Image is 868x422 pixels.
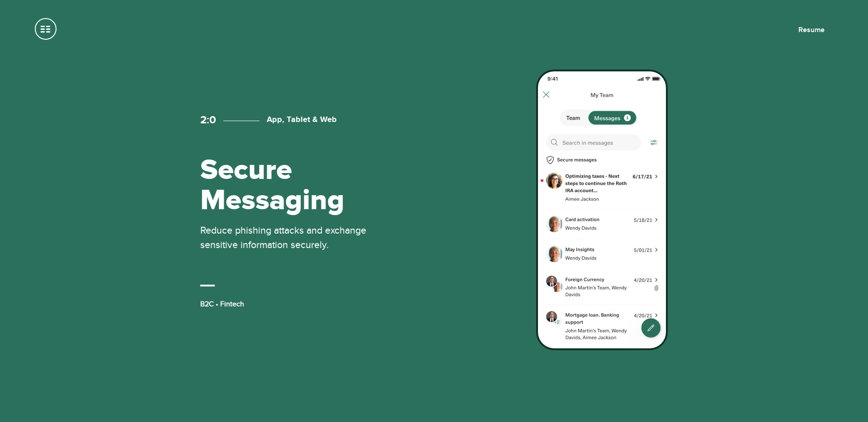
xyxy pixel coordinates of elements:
span: 2:0 [200,113,216,127]
a: Resume [798,25,825,34]
h2: Secure Messaging [200,155,381,216]
a: 2:0 App, Tablet & Web Secure Messaging Reduce phishing attacks and exchange sensitive information... [163,70,705,352]
span: B2C • Fintech [200,300,244,309]
h3: App, Tablet & Web [223,115,337,125]
p: Reduce phishing attacks and exchange sensitive information securely. [200,223,381,252]
img: Expo [536,70,668,350]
